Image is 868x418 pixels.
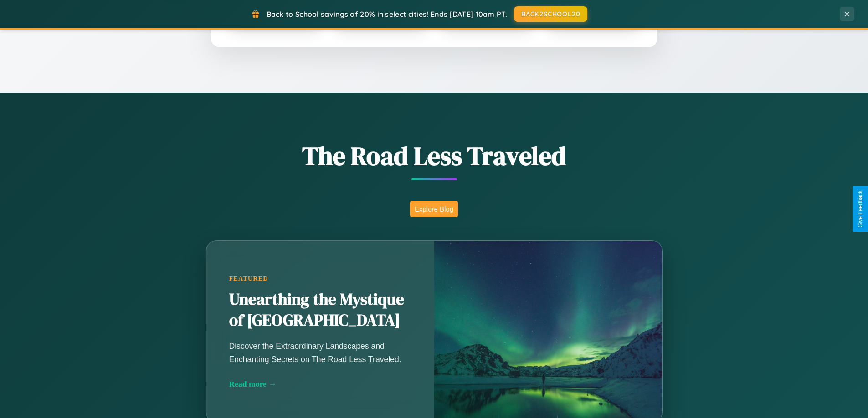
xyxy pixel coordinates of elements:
[229,289,411,331] h2: Unearthing the Mystique of [GEOGRAPHIC_DATA]
[229,379,411,389] div: Read more →
[161,138,708,173] h1: The Road Less Traveled
[410,201,458,217] button: Explore Blog
[857,191,863,227] div: Give Feedback
[229,340,411,365] p: Discover the Extraordinary Landscapes and Enchanting Secrets on The Road Less Traveled.
[267,10,507,19] span: Back to School savings of 20% in select cities! Ends [DATE] 10am PT.
[514,6,587,22] button: BACK2SCHOOL20
[229,275,411,282] div: Featured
